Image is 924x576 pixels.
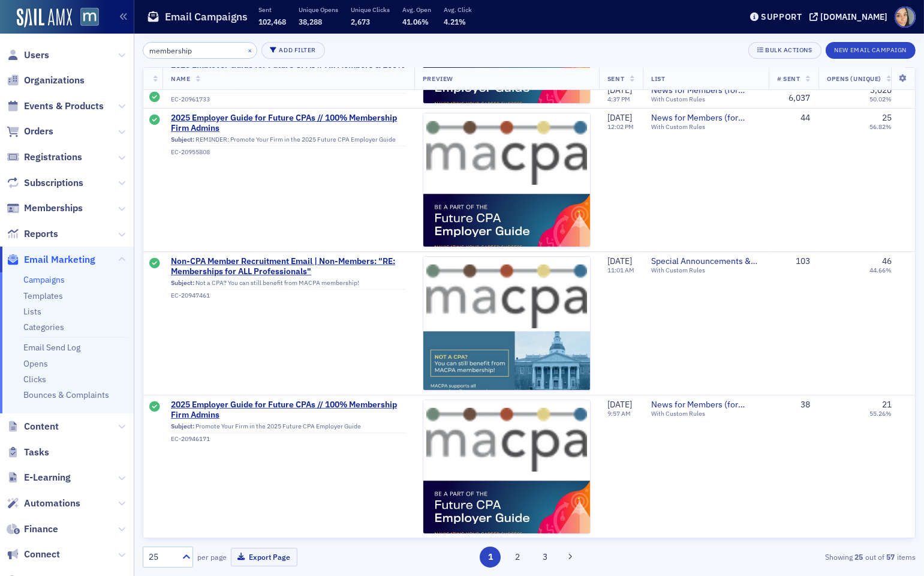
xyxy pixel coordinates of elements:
span: Organizations [24,74,85,87]
a: News for Members (for members only) [651,400,760,410]
div: With Custom Rules [651,96,760,104]
span: 2,673 [351,17,370,26]
a: Email Send Log [23,342,80,353]
a: News for Members (for members only) [651,85,760,96]
a: Templates [23,290,63,301]
p: Unique Opens [299,5,338,14]
span: Reports [24,227,58,241]
button: Bulk Actions [748,42,821,59]
p: Avg. Open [402,5,431,14]
time: 12:02 PM [607,122,634,131]
span: Tasks [24,446,49,459]
a: Reports [7,227,58,241]
div: 25 [882,113,892,124]
div: Bulk Actions [765,47,812,53]
a: Bounces & Complaints [23,389,109,400]
span: [DATE] [607,112,632,123]
span: # Sent [777,74,800,83]
a: Content [7,420,59,433]
p: Unique Clicks [351,5,390,14]
label: per page [197,551,227,562]
div: With Custom Rules [651,410,760,418]
span: Subject: [171,136,194,143]
div: Sent [150,115,161,127]
div: Not a CPA? You can still benefit from MACPA membership! [171,279,406,290]
span: List [651,74,665,83]
span: Subject: [171,279,194,287]
a: Categories [23,322,64,332]
div: Sent [150,401,161,413]
time: 11:01 AM [607,266,634,274]
span: 38,288 [299,17,322,26]
time: 4:37 PM [607,95,630,104]
input: Search… [143,42,257,59]
span: [DATE] [607,399,632,410]
span: Content [24,420,59,433]
div: [DOMAIN_NAME] [820,11,887,22]
p: Avg. Click [444,5,472,14]
div: 44.66% [869,266,892,274]
button: [DOMAIN_NAME] [809,13,892,21]
a: News for Members (for members only) [651,113,760,124]
div: 3,020 [870,85,892,96]
a: Orders [7,125,53,138]
a: Connect [7,548,60,561]
a: 2025 Employer Guide for Future CPAs // 100% Membership Firm Admins [171,113,406,134]
div: EC-20955808 [171,148,406,156]
span: Connect [24,548,60,561]
div: 38 [777,400,810,410]
a: Organizations [7,74,85,87]
a: Events & Products [7,100,104,113]
div: EC-20946171 [171,435,406,443]
span: Name [171,74,190,83]
div: With Custom Rules [651,123,760,131]
span: Opens (Unique) [827,74,881,83]
span: 4.21% [444,17,466,26]
span: Orders [24,125,53,138]
div: 21 [882,400,892,410]
button: Add Filter [261,42,325,59]
a: Non-CPA Member Recruitment Email | Non-Members: "RE: Memberships for ALL Professionals" [171,256,406,277]
span: Profile [895,7,916,28]
a: New Email Campaign [826,44,916,55]
div: Showing out of items [666,551,916,562]
div: 6,037 [777,93,810,104]
span: Sent [607,74,624,83]
strong: 25 [853,551,865,562]
button: New Email Campaign [826,42,916,59]
a: Opens [23,358,48,369]
span: E-Learning [24,471,71,484]
button: × [245,44,255,55]
a: Special Announcements & Special Event Invitations [651,256,760,267]
a: Users [7,49,49,62]
div: 55.26% [869,410,892,418]
span: Subscriptions [24,176,83,190]
div: EC-20961733 [171,96,406,104]
div: 46 [882,256,892,267]
div: EC-20947461 [171,292,406,299]
img: SailAMX [80,8,99,26]
a: Campaigns [23,274,65,285]
a: Memberships [7,202,83,215]
span: 2025 Employer Guide for Future CPAs // 100% Membership Firm Admins [171,400,406,421]
img: SailAMX [17,8,72,28]
span: 102,468 [258,17,286,26]
span: [DATE] [607,256,632,266]
span: Automations [24,497,80,510]
div: 50.02% [869,96,892,104]
span: Email Marketing [24,253,95,266]
span: Subject: [171,422,194,430]
div: REMINDER: Promote Your Firm in the 2025 Future CPA Employer Guide [171,136,406,146]
div: Sent [150,258,161,270]
span: Memberships [24,202,83,215]
p: Sent [258,5,286,14]
div: 56.82% [869,123,892,131]
a: E-Learning [7,471,71,484]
